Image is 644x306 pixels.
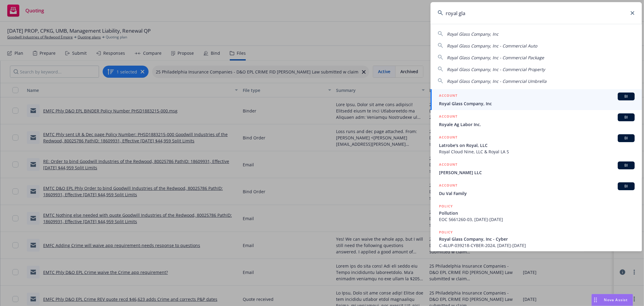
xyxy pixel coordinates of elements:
[431,226,642,252] a: POLICYRoyal Glass Company, Inc - CyberC-4LUP-039218-CYBER-2024, [DATE]-[DATE]
[439,182,457,190] h5: ACCOUNT
[439,210,635,216] span: Pollution
[439,148,635,155] span: Royal Cloud Nine, LLC & Royal LA S
[439,121,635,128] span: Royale Ag Labor Inc.
[439,142,635,148] span: Latrobe's on Royal, LLC
[592,294,599,306] div: Drag to move
[620,135,632,141] span: BI
[431,179,642,200] a: ACCOUNTBIDu Val Family
[439,203,453,209] h5: POLICY
[447,31,498,37] span: Royal Glass Company, Inc
[604,297,628,302] span: Nova Assist
[620,94,632,99] span: BI
[431,158,642,179] a: ACCOUNTBI[PERSON_NAME] LLC
[439,93,457,100] h5: ACCOUNT
[447,43,537,49] span: Royal Glass Company, Inc - Commercial Auto
[447,67,545,72] span: Royal Glass Company, Inc - Commercial Property
[439,242,635,249] span: C-4LUP-039218-CYBER-2024, [DATE]-[DATE]
[431,110,642,131] a: ACCOUNTBIRoyale Ag Labor Inc.
[447,55,544,60] span: Royal Glass Company, Inc - Commercial Package
[447,78,546,84] span: Royal Glass Company, Inc - Commercial Umbrella
[439,216,635,223] span: EOC 5661260-03, [DATE]-[DATE]
[431,131,642,158] a: ACCOUNTBILatrobe's on Royal, LLCRoyal Cloud Nine, LLC & Royal LA S
[620,184,632,189] span: BI
[439,229,453,235] h5: POLICY
[439,161,457,169] h5: ACCOUNT
[431,89,642,110] a: ACCOUNTBIRoyal Glass Company, Inc
[620,163,632,168] span: BI
[439,190,635,197] span: Du Val Family
[439,113,457,121] h5: ACCOUNT
[431,2,642,24] input: Search...
[439,236,635,242] span: Royal Glass Company, Inc - Cyber
[439,169,635,176] span: [PERSON_NAME] LLC
[439,134,457,142] h5: ACCOUNT
[431,200,642,226] a: POLICYPollutionEOC 5661260-03, [DATE]-[DATE]
[439,100,635,107] span: Royal Glass Company, Inc
[591,294,633,306] button: Nova Assist
[620,115,632,120] span: BI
